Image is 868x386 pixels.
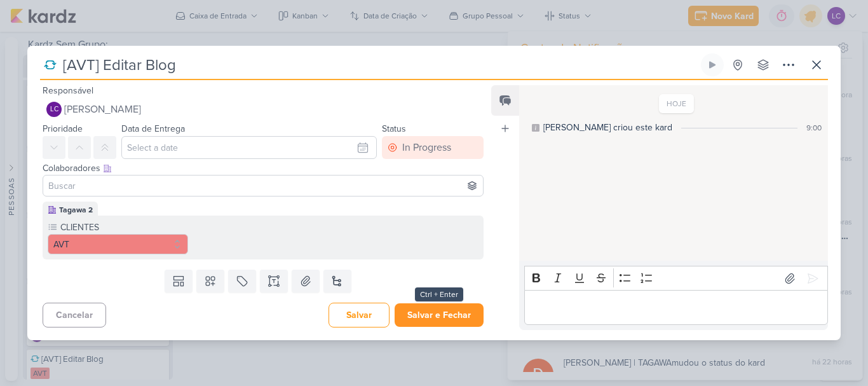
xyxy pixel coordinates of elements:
div: Colaboradores [43,162,484,175]
input: Select a date [121,136,377,159]
label: CLIENTES [59,221,188,234]
input: Buscar [46,178,480,193]
div: Editor editing area: main [524,290,828,325]
div: Ligar relógio [707,60,717,70]
button: AVT [48,234,188,254]
div: In Progress [402,140,451,155]
div: Ctrl + Enter [415,287,463,301]
input: Kard Sem Título [59,53,698,76]
span: [PERSON_NAME] [64,102,141,117]
div: 9:00 [806,122,822,134]
label: Prioridade [43,123,83,134]
button: Salvar [329,303,390,327]
button: Cancelar [43,303,106,327]
div: Laís Costa [46,102,62,117]
div: Editor toolbar [524,266,828,291]
p: LC [50,106,58,113]
div: Tagawa 2 [59,204,93,216]
label: Responsável [43,85,93,96]
button: LC [PERSON_NAME] [43,98,484,121]
label: Status [382,123,406,134]
button: In Progress [382,136,484,159]
div: [PERSON_NAME] criou este kard [543,121,672,134]
label: Data de Entrega [121,123,185,134]
button: Salvar e Fechar [395,303,484,327]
